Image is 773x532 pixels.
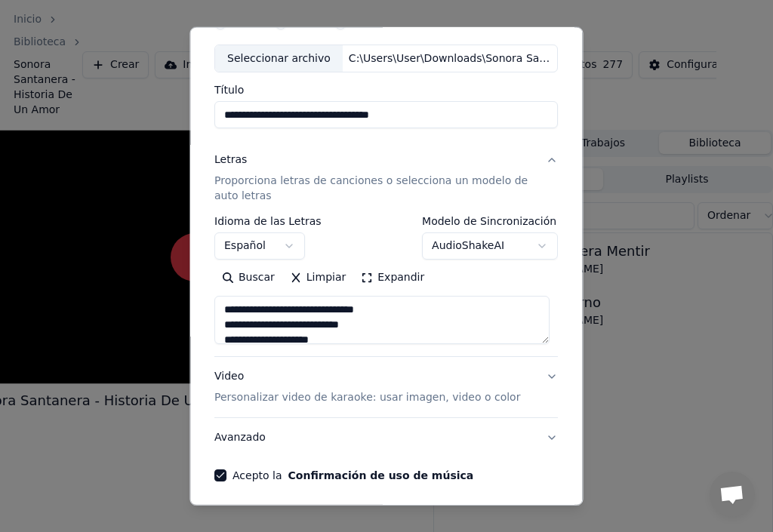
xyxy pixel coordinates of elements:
[214,152,247,168] div: Letras
[214,418,558,457] button: Avanzado
[423,216,559,226] label: Modelo de Sincronización
[214,216,558,356] div: LetrasProporciona letras de canciones o selecciona un modelo de auto letras
[214,369,520,405] div: Video
[354,266,433,290] button: Expandir
[233,17,263,28] label: Audio
[214,216,322,226] label: Idioma de las Letras
[214,140,558,216] button: LetrasProporciona letras de canciones o selecciona un modelo de auto letras
[214,85,558,95] label: Título
[214,266,282,290] button: Buscar
[214,390,520,405] p: Personalizar video de karaoke: usar imagen, video o color
[282,266,353,290] button: Limpiar
[353,17,374,28] label: URL
[343,51,557,66] div: C:\Users\User\Downloads\Sonora Santanera - Historia De Un Amor.mp3
[293,17,322,28] label: Video
[214,174,534,204] p: Proporciona letras de canciones o selecciona un modelo de auto letras
[214,357,558,417] button: VideoPersonalizar video de karaoke: usar imagen, video o color
[215,45,343,72] div: Seleccionar archivo
[288,470,474,481] button: Acepto la
[233,470,473,481] label: Acepto la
